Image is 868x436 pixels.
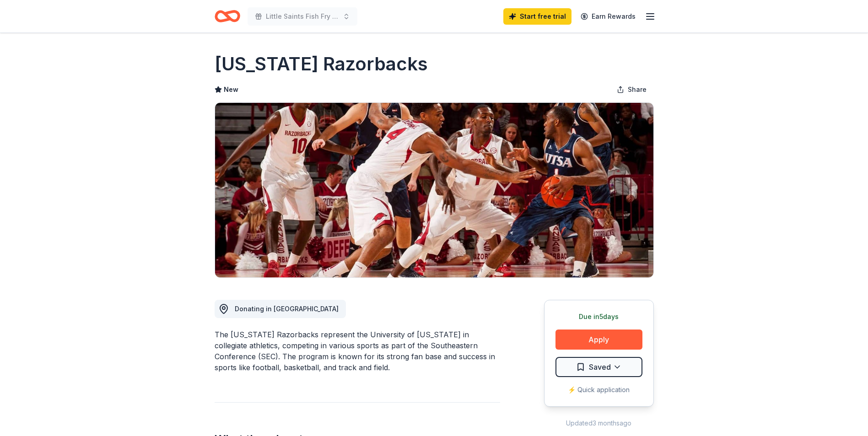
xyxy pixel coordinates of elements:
a: Earn Rewards [575,8,641,25]
span: Saved [589,361,611,373]
div: The [US_STATE] Razorbacks represent the University of [US_STATE] in collegiate athletics, competi... [215,329,500,373]
div: ⚡️ Quick application [555,384,642,395]
button: Saved [555,357,642,377]
button: Little Saints Fish Fry & Auction [248,7,357,26]
button: Apply [555,330,642,350]
div: Updated 3 months ago [544,418,654,429]
img: Image for Arkansas Razorbacks [215,103,653,277]
h1: [US_STATE] Razorbacks [215,51,428,77]
span: Share [628,84,647,95]
span: New [224,84,238,95]
span: Donating in [GEOGRAPHIC_DATA] [235,305,339,313]
div: Due in 5 days [555,311,642,322]
a: Home [215,5,240,27]
a: Start free trial [503,8,571,25]
button: Share [609,80,654,99]
span: Little Saints Fish Fry & Auction [266,11,339,22]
